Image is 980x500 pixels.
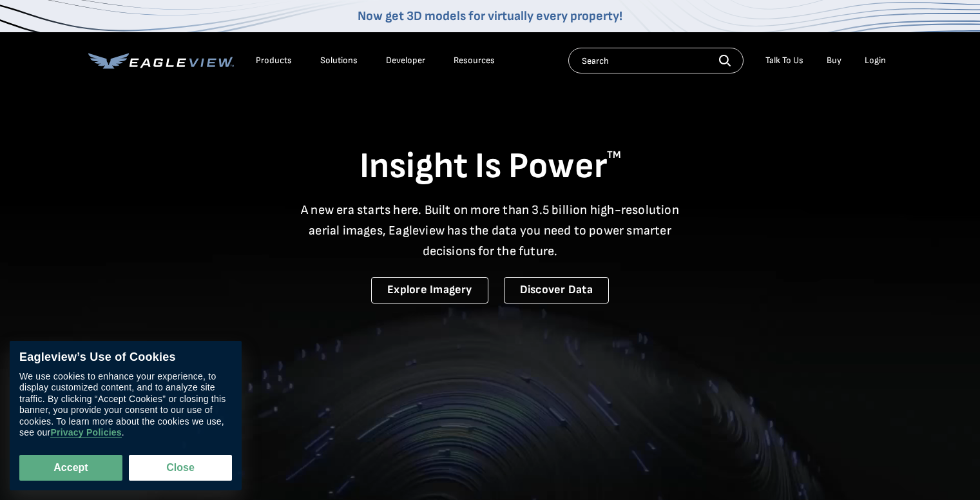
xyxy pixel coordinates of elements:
a: Now get 3D models for virtually every property! [358,8,622,24]
a: Buy [827,55,841,66]
button: Close [129,455,232,481]
a: Discover Data [504,277,609,303]
button: Accept [19,455,122,481]
div: Solutions [320,55,358,66]
h1: Insight Is Power [88,144,892,189]
div: Resources [454,55,495,66]
div: Products [256,55,292,66]
p: A new era starts here. Built on more than 3.5 billion high-resolution aerial images, Eagleview ha... [293,200,687,262]
div: Eagleview’s Use of Cookies [19,351,232,365]
sup: TM [607,149,621,161]
div: Login [865,55,886,66]
a: Privacy Policies [50,428,121,439]
div: We use cookies to enhance your experience, to display customized content, and to analyze site tra... [19,371,232,439]
div: Talk To Us [765,55,803,66]
a: Explore Imagery [371,277,488,303]
input: Search [568,48,744,73]
a: Developer [386,55,425,66]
